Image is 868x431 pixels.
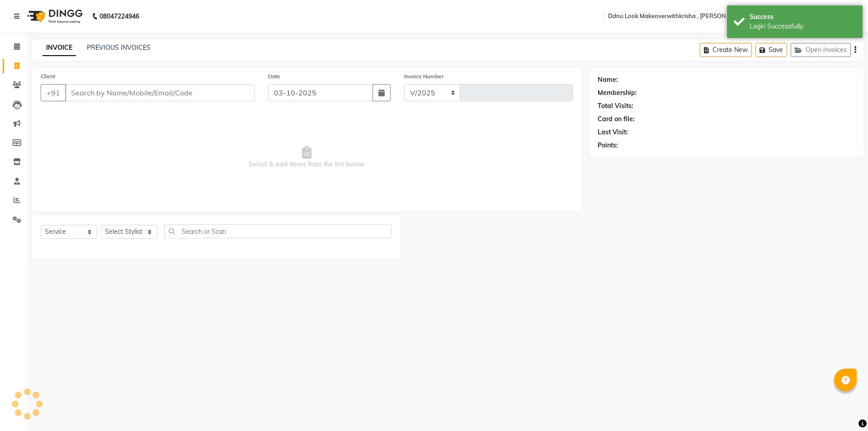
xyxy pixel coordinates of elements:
[65,84,255,101] input: Search by Name/Mobile/Email/Code
[268,72,280,81] label: Date
[598,75,618,85] div: Name:
[598,114,635,124] div: Card on file:
[42,40,76,56] a: INVOICE
[41,112,573,203] span: Select & add items from the list below
[598,141,618,150] div: Points:
[700,43,752,57] button: Create New
[99,4,139,29] b: 08047224946
[41,72,55,81] label: Client
[164,224,392,238] input: Search or Scan
[791,43,851,57] button: Open Invoices
[404,72,443,81] label: Invoice Number
[750,12,856,22] div: Success
[598,128,628,137] div: Last Visit:
[23,4,85,29] img: logo
[750,22,856,31] div: Login Successfully.
[598,101,633,111] div: Total Visits:
[755,43,787,57] button: Save
[598,88,637,98] div: Membership:
[87,43,151,52] a: PREVIOUS INVOICES
[41,84,66,101] button: +91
